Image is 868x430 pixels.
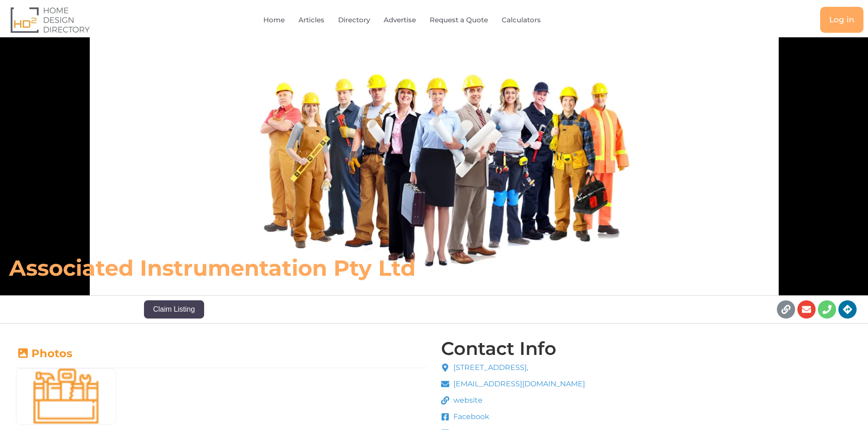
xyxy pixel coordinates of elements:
a: Advertise [384,10,416,30]
h6: Associated Instrumentation Pty Ltd [9,254,603,282]
a: Home [263,10,285,30]
span: [EMAIL_ADDRESS][DOMAIN_NAME] [451,379,585,390]
nav: Menu [176,10,649,30]
a: website [441,395,586,406]
a: Log in [820,7,863,33]
h4: Contact Info [441,339,556,358]
a: Calculators [502,10,541,30]
span: Log in [829,16,854,24]
img: Builders [16,369,116,424]
a: Articles [298,10,324,30]
span: [STREET_ADDRESS], [451,362,528,373]
span: website [451,395,483,406]
span: Facebook [451,411,489,422]
a: Request a Quote [430,10,488,30]
a: Directory [338,10,370,30]
a: Photos [16,347,72,360]
a: [EMAIL_ADDRESS][DOMAIN_NAME] [441,379,586,390]
button: Claim Listing [144,300,204,319]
